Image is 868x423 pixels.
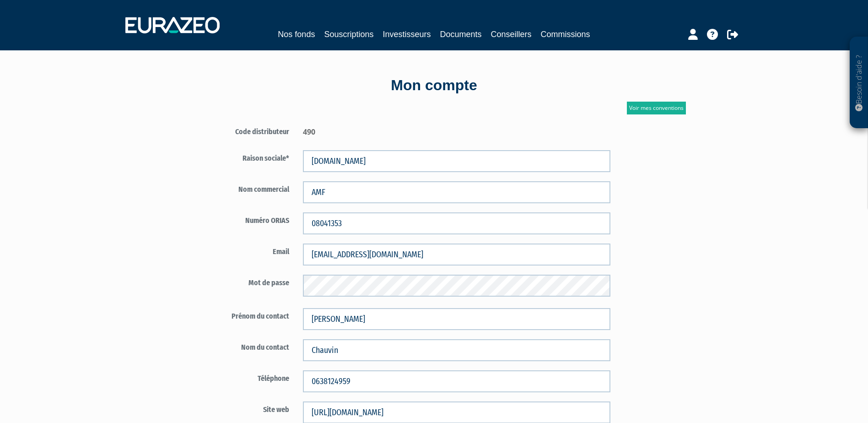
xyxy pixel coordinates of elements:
[189,124,297,137] label: Code distributeur
[173,75,695,96] div: Mon compte
[440,28,482,41] a: Documents
[189,401,297,415] label: Site web
[296,124,617,137] div: 490
[189,181,297,195] label: Nom commercial
[189,339,297,353] label: Nom du contact
[189,275,297,288] label: Mot de passe
[541,28,590,41] a: Commissions
[189,370,297,384] label: Téléphone
[189,150,297,164] label: Raison sociale*
[278,28,315,41] a: Nos fonds
[189,212,297,226] label: Numéro ORIAS
[854,42,864,124] p: Besoin d'aide ?
[324,28,373,41] a: Souscriptions
[189,308,297,322] label: Prénom du contact
[189,244,297,257] label: Email
[627,102,686,114] a: Voir mes conventions
[491,28,532,41] a: Conseillers
[383,28,431,41] a: Investisseurs
[125,17,220,33] img: 1732889491-logotype_eurazeo_blanc_rvb.png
